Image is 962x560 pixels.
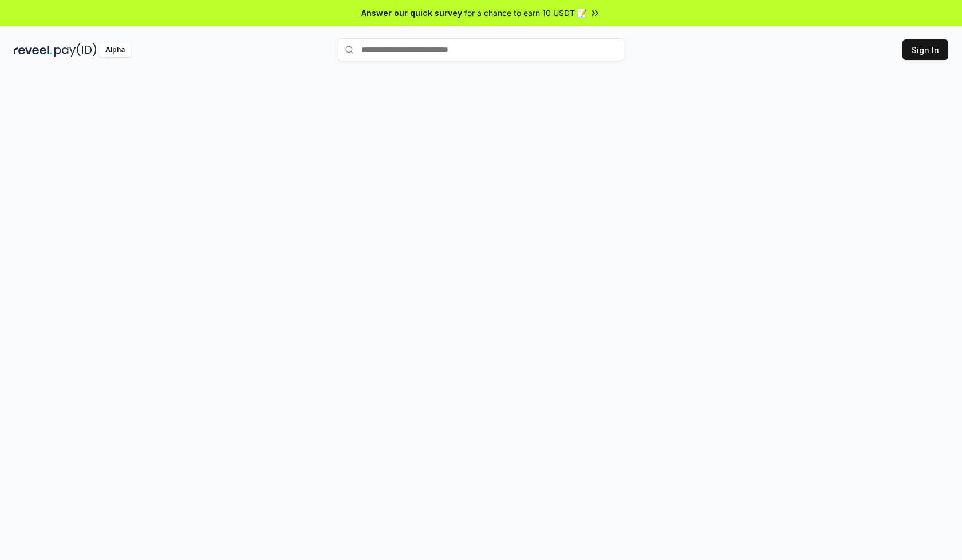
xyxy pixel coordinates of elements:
[99,43,131,57] div: Alpha
[361,7,462,19] span: Answer our quick survey
[54,43,97,57] img: pay_id
[14,43,52,57] img: reveel_dark
[464,7,587,19] span: for a chance to earn 10 USDT 📝
[902,39,948,60] button: Sign In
